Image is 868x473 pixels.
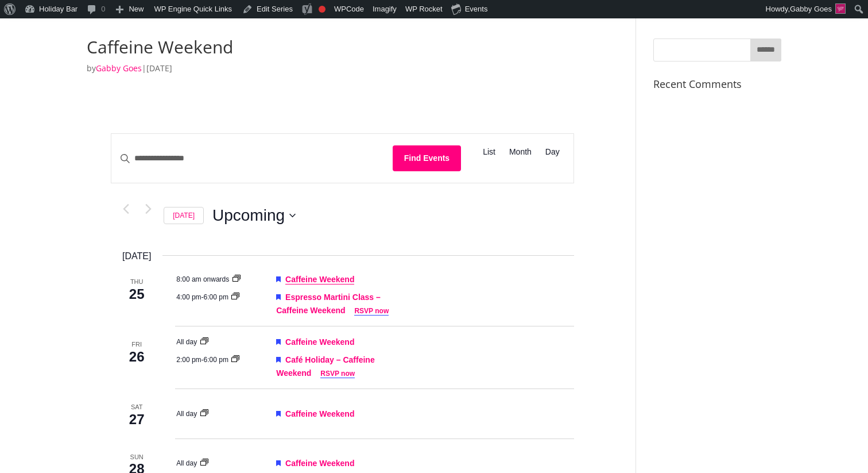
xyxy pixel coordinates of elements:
[200,410,208,418] a: Event series: Caffeine Weekend
[200,459,208,467] a: Event series: Caffeine Weekend
[509,145,532,159] span: Month
[232,275,241,283] a: Event series: Caffeine Weekend
[96,63,142,74] a: Gabby Goes
[200,338,208,346] a: Event series: Caffeine Weekend
[212,204,296,227] button: Click to toggle datepicker
[212,206,285,224] span: Upcoming
[790,5,832,13] span: Gabby Goes
[285,337,354,347] a: Caffeine Weekend
[176,338,197,346] span: All day
[285,275,354,284] a: Caffeine Weekend
[285,459,354,468] a: Caffeine Weekend
[125,410,149,429] span: 27
[545,134,560,170] a: Display Events in Day View
[276,355,375,378] a: Café Holiday – Caffeine Weekend
[176,293,230,301] time: 2025-09-25 16:00:00 :: 2025-09-25 18:00:00
[87,61,598,84] p: by |
[176,459,197,467] span: All day
[125,452,149,462] span: Sun
[319,6,325,13] div: Focus keyphrase not set
[176,275,229,283] span: 8:00 am onwards
[146,63,172,74] span: [DATE]
[125,284,149,304] span: 25
[125,347,149,367] span: 26
[393,145,461,171] button: Find Events
[176,356,230,364] time: 2025-09-26 14:00:00 :: 2025-09-26 18:00:00
[111,249,162,264] time: [DATE]
[141,202,155,216] button: Next Events
[176,275,231,283] time: 2025-09-25 08:00:00 :: 2025-09-29 23:30:00
[653,79,781,95] h4: Recent Comments
[125,402,149,412] span: Sat
[231,356,239,364] a: Event series: Caffeine Weekend
[320,370,355,378] a: RSVP now
[125,340,149,349] span: Fri
[545,145,560,159] span: Day
[285,409,354,418] a: Caffeine Weekend
[483,134,495,170] a: Display Events in List View
[176,459,199,467] time: 2025-09-25 08:00:00 :: 2025-09-29 23:30:00
[483,145,495,159] span: List
[164,207,204,225] a: [DATE]
[176,410,197,418] span: All day
[204,293,228,301] span: 6:00 pm
[111,140,393,176] input: Enter Keyword. Search for events by Keyword.
[354,307,389,316] a: RSVP now
[125,277,149,287] span: Thu
[176,338,199,346] time: 2025-09-25 08:00:00 :: 2025-09-29 23:30:00
[231,293,239,301] a: Event series: Caffeine Weekend
[204,356,228,364] span: 6:00 pm
[119,202,133,216] button: Previous Events
[176,293,201,301] span: 4:00 pm
[176,410,199,418] time: 2025-09-25 08:00:00 :: 2025-09-29 23:30:00
[87,39,598,61] h1: Caffeine Weekend
[276,293,381,315] a: Espresso Martini Class – Caffeine Weekend
[176,356,201,364] span: 2:00 pm
[509,134,532,170] a: Display Events in Month View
